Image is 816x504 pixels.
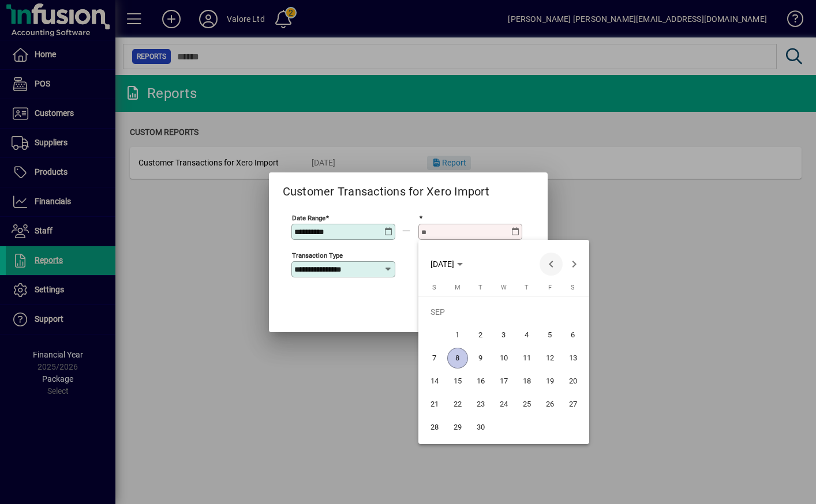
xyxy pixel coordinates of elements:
[516,394,537,415] span: 25
[423,300,585,324] td: SEP
[424,348,445,368] span: 7
[562,393,585,416] button: Sat Sep 27 2025
[447,348,468,368] span: 8
[540,394,560,415] span: 26
[455,284,461,291] span: M
[447,371,468,392] span: 15
[493,348,514,368] span: 10
[469,324,492,347] button: Tue Sep 02 2025
[493,394,514,415] span: 24
[470,394,491,415] span: 23
[446,370,469,393] button: Mon Sep 15 2025
[424,417,445,438] span: 28
[423,347,446,370] button: Sun Sep 07 2025
[538,393,562,416] button: Fri Sep 26 2025
[492,393,515,416] button: Wed Sep 24 2025
[478,284,482,291] span: T
[540,371,560,392] span: 19
[431,259,454,269] span: [DATE]
[516,325,537,345] span: 4
[501,284,507,291] span: W
[426,254,467,274] button: Choose month and year
[424,394,445,415] span: 21
[562,324,585,347] button: Sat Sep 06 2025
[538,370,562,393] button: Fri Sep 19 2025
[446,416,469,439] button: Mon Sep 29 2025
[563,371,583,392] span: 20
[562,347,585,370] button: Sat Sep 13 2025
[469,393,492,416] button: Tue Sep 23 2025
[563,325,583,345] span: 6
[516,371,537,392] span: 18
[447,417,468,438] span: 29
[515,393,538,416] button: Thu Sep 25 2025
[563,253,586,276] button: Next month
[538,324,562,347] button: Fri Sep 05 2025
[515,347,538,370] button: Thu Sep 11 2025
[469,347,492,370] button: Tue Sep 09 2025
[515,324,538,347] button: Thu Sep 04 2025
[432,284,436,291] span: S
[470,348,491,368] span: 9
[423,416,446,439] button: Sun Sep 28 2025
[562,370,585,393] button: Sat Sep 20 2025
[493,325,514,345] span: 3
[538,347,562,370] button: Fri Sep 12 2025
[540,325,560,345] span: 5
[446,393,469,416] button: Mon Sep 22 2025
[423,393,446,416] button: Sun Sep 21 2025
[470,417,491,438] span: 30
[563,348,583,368] span: 13
[470,371,491,392] span: 16
[540,348,560,368] span: 12
[548,284,552,291] span: F
[563,394,583,415] span: 27
[492,347,515,370] button: Wed Sep 10 2025
[446,347,469,370] button: Mon Sep 08 2025
[447,325,468,345] span: 1
[424,371,445,392] span: 14
[470,325,491,345] span: 2
[571,284,575,291] span: S
[469,416,492,439] button: Tue Sep 30 2025
[446,324,469,347] button: Mon Sep 01 2025
[540,253,563,276] button: Previous month
[469,370,492,393] button: Tue Sep 16 2025
[515,370,538,393] button: Thu Sep 18 2025
[525,284,529,291] span: T
[423,370,446,393] button: Sun Sep 14 2025
[492,324,515,347] button: Wed Sep 03 2025
[493,371,514,392] span: 17
[516,348,537,368] span: 11
[447,394,468,415] span: 22
[492,370,515,393] button: Wed Sep 17 2025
